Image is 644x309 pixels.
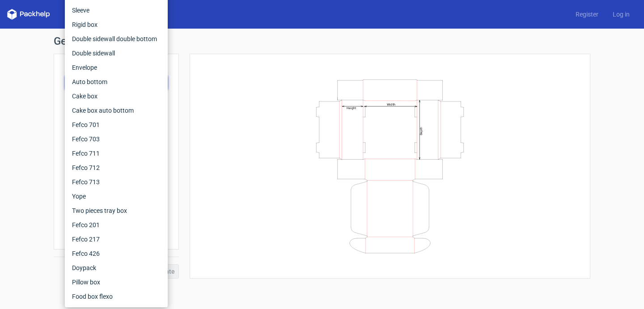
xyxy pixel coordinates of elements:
div: Rigid box [68,17,164,32]
div: Fefco 711 [68,146,164,161]
div: Fefco 426 [68,246,164,261]
text: Depth [419,127,423,135]
div: Food box flexo [68,289,164,304]
div: Two pieces tray box [68,203,164,218]
div: Double sidewall double bottom [68,32,164,46]
text: Width [387,102,395,106]
div: Fefco 703 [68,132,164,146]
a: Register [568,10,606,19]
div: Fefco 712 [68,161,164,175]
a: Log in [606,10,637,19]
div: Yope [68,189,164,203]
div: Fefco 217 [68,232,164,246]
div: Fefco 713 [68,175,164,189]
div: Sleeve [68,3,164,17]
div: Fefco 201 [68,218,164,232]
div: Cake box auto bottom [68,103,164,118]
h1: Generate new dieline [54,36,590,47]
text: Height [347,106,356,110]
div: Envelope [68,60,164,75]
div: Cake box [68,89,164,103]
div: Doypack [68,261,164,275]
div: Pillow box [68,275,164,289]
div: Auto bottom [68,75,164,89]
div: Double sidewall [68,46,164,60]
a: Dielines [64,10,102,19]
div: Fefco 701 [68,118,164,132]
